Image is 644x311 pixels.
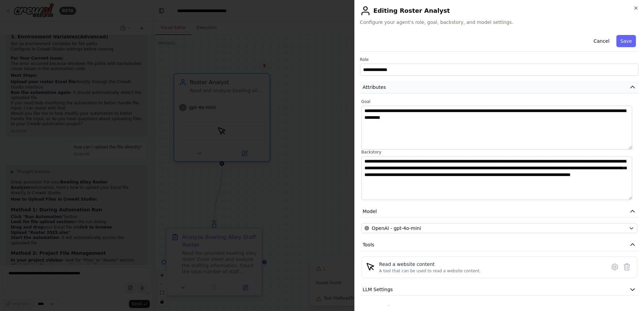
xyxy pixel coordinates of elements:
label: Backstory [361,149,637,155]
button: Configure tool [609,261,621,273]
span: Agent Settings [363,304,397,311]
button: Model [360,205,639,218]
div: A tool that can be used to read a website content. [379,268,481,274]
span: Model [363,208,377,215]
span: Tools [363,241,375,248]
span: OpenAI - gpt-4o-mini [372,225,421,232]
button: LLM Settings [360,283,639,296]
button: Delete tool [621,261,633,273]
label: Role [360,57,639,62]
button: OpenAI - gpt-4o-mini [361,223,637,233]
span: Attributes [363,84,386,91]
div: Read a website content [379,261,481,268]
button: Attributes [360,81,639,94]
span: Configure your agent's role, goal, backstory, and model settings. [360,19,639,26]
button: Save [616,35,636,47]
span: LLM Settings [363,286,393,293]
label: Goal [361,99,637,104]
button: Cancel [589,35,613,47]
img: ScrapeElementFromWebsiteTool [366,262,375,272]
h2: Editing Roster Analyst [360,5,639,16]
button: Tools [360,239,639,251]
